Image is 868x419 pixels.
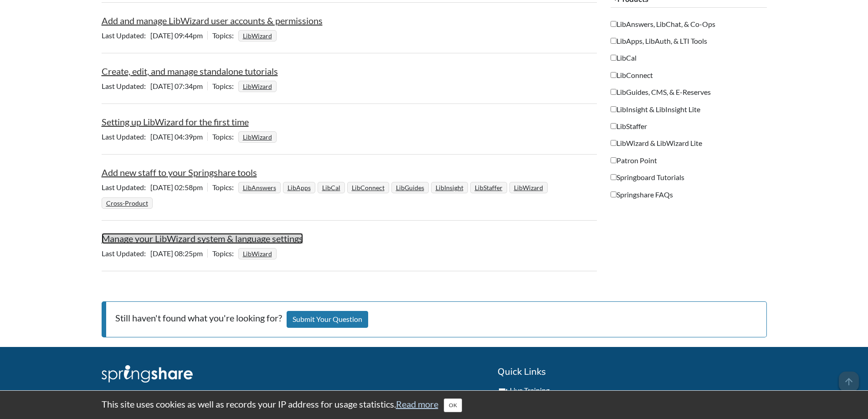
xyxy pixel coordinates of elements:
span: Topics [212,82,238,90]
a: Submit Your Question [287,311,368,328]
label: LibGuides, CMS, & E-Reserves [611,87,711,97]
span: arrow_upward [839,372,859,392]
span: Last Updated [102,249,150,258]
label: Springboard Tutorials [611,172,684,182]
a: Add and manage LibWizard user accounts & permissions [102,15,323,26]
span: [DATE] 08:25pm [102,249,207,258]
label: LibWizard & LibWizard Lite [611,138,702,148]
span: Last Updated [102,183,150,191]
a: Manage your LibWizard system & language settings [102,233,303,244]
input: LibInsight & LibInsight Lite [611,106,616,112]
span: [DATE] 02:58pm [102,183,207,191]
a: LibInsight [434,181,465,194]
label: LibApps, LibAuth, & LTI Tools [611,36,707,46]
label: LibStaffer [611,121,647,131]
a: Add new staff to your Springshare tools [102,167,257,178]
a: Create, edit, and manage standalone tutorials [102,66,278,77]
label: Patron Point [611,155,657,166]
span: Topics [212,132,238,141]
a: LibWizard [241,247,273,260]
a: LibGuides [395,181,426,194]
span: Topics [212,183,238,191]
input: LibGuides, CMS, & E-Reserves [611,89,616,95]
a: LibCal [321,181,342,194]
a: LibConnect [350,181,386,194]
a: LibStaffer [473,181,504,194]
i: videocam [498,386,508,397]
ul: Topics [238,31,279,40]
input: LibWizard & LibWizard Lite [611,140,616,146]
a: arrow_upward [839,372,859,383]
span: Last Updated [102,31,150,40]
span: [DATE] 04:39pm [102,132,207,141]
span: Topics [212,31,238,40]
a: LibWizard [241,29,273,42]
label: LibCal [611,53,637,63]
label: LibAnswers, LibChat, & Co-Ops [611,19,715,29]
input: LibCal [611,55,616,61]
label: Springshare FAQs [611,190,673,200]
a: Read more [396,398,438,409]
span: Topics [212,249,238,258]
a: Cross-Product [105,197,149,210]
input: Patron Point [611,157,616,163]
p: Still haven't found what you're looking for? [102,301,767,337]
a: LibWizard [241,130,273,144]
a: LibAnswers [241,181,277,194]
a: LibWizard [241,80,273,93]
img: Springshare [102,365,193,383]
label: LibInsight & LibInsight Lite [611,104,700,114]
span: Last Updated [102,82,150,90]
input: LibApps, LibAuth, & LTI Tools [611,38,616,44]
input: LibConnect [611,72,616,78]
a: Setting up LibWizard for the first time [102,116,249,127]
div: This site uses cookies as well as records your IP address for usage statistics. [92,398,776,412]
ul: Topics [238,132,279,141]
span: Last Updated [102,132,150,141]
span: [DATE] 09:44pm [102,31,207,40]
a: Live Training [510,386,550,394]
input: Springboard Tutorials [611,174,616,180]
input: LibStaffer [611,123,616,129]
span: [DATE] 07:34pm [102,82,207,90]
input: LibAnswers, LibChat, & Co-Ops [611,21,616,27]
input: Springshare FAQs [611,191,616,197]
button: Close [444,398,462,412]
h2: Quick Links [498,365,767,378]
a: LibWizard [513,181,544,194]
ul: Topics [102,183,550,207]
label: LibConnect [611,70,653,80]
ul: Topics [238,249,279,258]
a: LibApps [286,181,312,194]
ul: Topics [238,82,279,90]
